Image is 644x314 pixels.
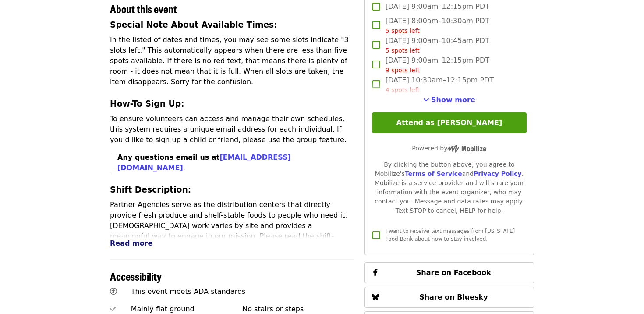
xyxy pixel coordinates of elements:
[110,305,116,313] i: check icon
[364,262,534,283] button: Share on Facebook
[386,228,515,242] span: I want to receive text messages from [US_STATE] Food Bank about how to stay involved.
[110,268,162,284] span: Accessibility
[386,1,489,12] span: [DATE] 9:00am–12:15pm PDT
[386,55,489,75] span: [DATE] 9:00am–12:15pm PDT
[386,47,420,54] span: 5 spots left
[110,35,354,87] p: In the listed of dates and times, you may see some slots indicate "3 slots left." This automatica...
[416,268,491,277] span: Share on Facebook
[110,287,117,296] i: universal-access icon
[110,239,152,247] span: Read more
[372,160,527,215] div: By clicking the button above, you agree to Mobilize's and . Mobilize is a service provider and wi...
[412,145,486,152] span: Powered by
[386,75,494,95] span: [DATE] 10:30am–12:15pm PDT
[405,170,462,177] a: Terms of Service
[110,1,177,16] span: About this event
[110,238,152,249] button: Read more
[110,99,184,108] strong: How-To Sign Up:
[386,86,420,93] span: 4 spots left
[386,36,489,55] span: [DATE] 9:00am–10:45am PDT
[110,200,354,263] p: Partner Agencies serve as the distribution centers that directly provide fresh produce and shelf-...
[110,114,354,145] p: To ensure volunteers can access and manage their own schedules, this system requires a unique ema...
[117,152,354,173] p: .
[386,16,489,36] span: [DATE] 8:00am–10:30am PDT
[431,96,475,104] span: Show more
[386,27,420,34] span: 5 spots left
[386,67,420,74] span: 9 spots left
[419,293,488,301] span: Share on Bluesky
[131,287,246,296] span: This event meets ADA standards
[474,170,522,177] a: Privacy Policy
[423,95,475,105] button: See more timeslots
[110,20,277,29] strong: Special Note About Available Times:
[110,185,191,194] strong: Shift Description:
[364,287,534,308] button: Share on Bluesky
[117,153,291,172] strong: Any questions email us at
[447,145,486,153] img: Powered by Mobilize
[372,112,527,133] button: Attend as [PERSON_NAME]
